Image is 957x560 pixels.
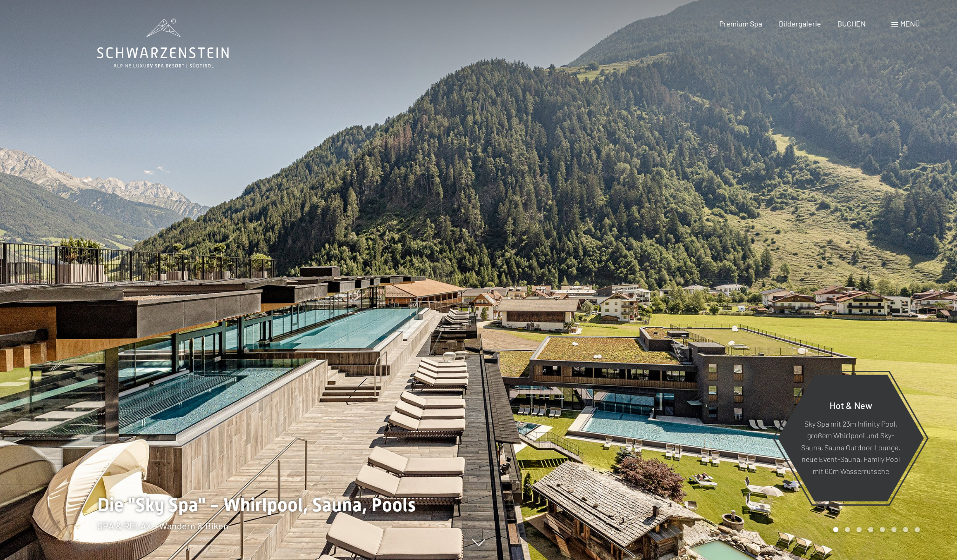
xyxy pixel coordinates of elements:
[891,527,897,532] div: Carousel Page 6
[903,527,908,532] div: Carousel Page 7
[830,527,920,532] div: Carousel Pagination
[719,19,762,28] a: Premium Spa
[915,527,920,532] div: Carousel Page 8
[833,527,838,532] div: Carousel Page 1 (Current Slide)
[800,417,901,477] p: Sky Spa mit 23m Infinity Pool, großem Whirlpool und Sky-Sauna, Sauna Outdoor Lounge, neue Event-S...
[880,527,885,532] div: Carousel Page 5
[777,374,924,502] a: Hot & New Sky Spa mit 23m Infinity Pool, großem Whirlpool und Sky-Sauna, Sauna Outdoor Lounge, ne...
[830,399,872,410] span: Hot & New
[837,19,866,28] a: BUCHEN
[845,527,850,532] div: Carousel Page 2
[779,19,821,28] a: Bildergalerie
[868,527,873,532] div: Carousel Page 4
[857,527,862,532] div: Carousel Page 3
[900,19,920,28] span: Menü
